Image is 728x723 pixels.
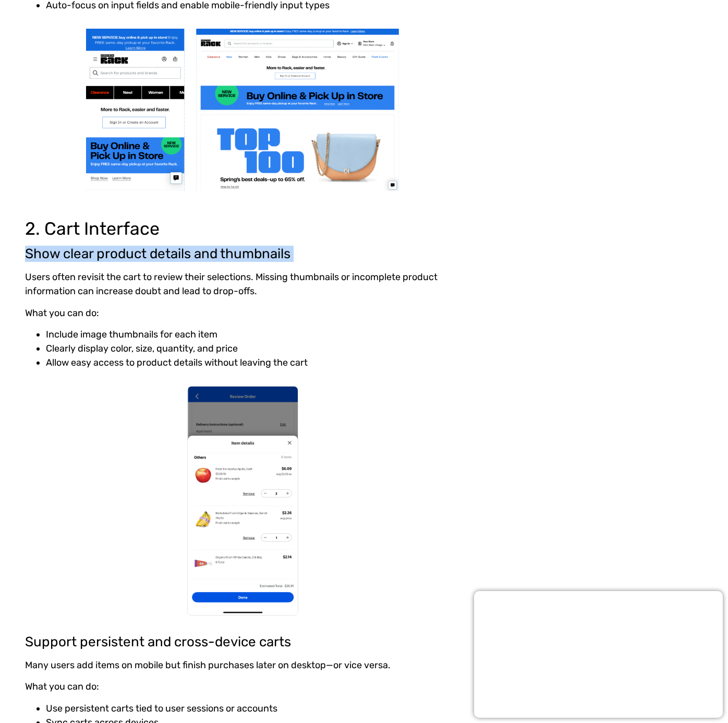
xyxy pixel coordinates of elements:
[13,145,406,154] span: Subscribe to UX Team newsletter.
[25,220,460,238] h3: 2. Cart Interface
[25,680,460,694] p: What you can do:
[46,702,460,716] li: Use persistent carts tied to user sessions or accounts
[25,270,460,298] p: Users often revisit the cart to review their selections. Missing thumbnails or incomplete product...
[46,356,460,370] li: Allow easy access to product details without leaving the cart
[25,634,460,650] h4: Support persistent and cross-device carts
[25,246,460,262] h4: Show clear product details and thumbnails
[205,1,242,9] span: Last Name
[25,658,460,672] p: Many users add items on mobile but finish purchases later on desktop—or vice versa.
[3,147,9,153] input: Subscribe to UX Team newsletter.
[474,591,723,718] iframe: Popup CTA
[46,328,460,342] li: Include image thumbnails for each item
[46,342,460,356] li: Clearly display color, size, quantity, and price
[25,306,460,320] p: What you can do:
